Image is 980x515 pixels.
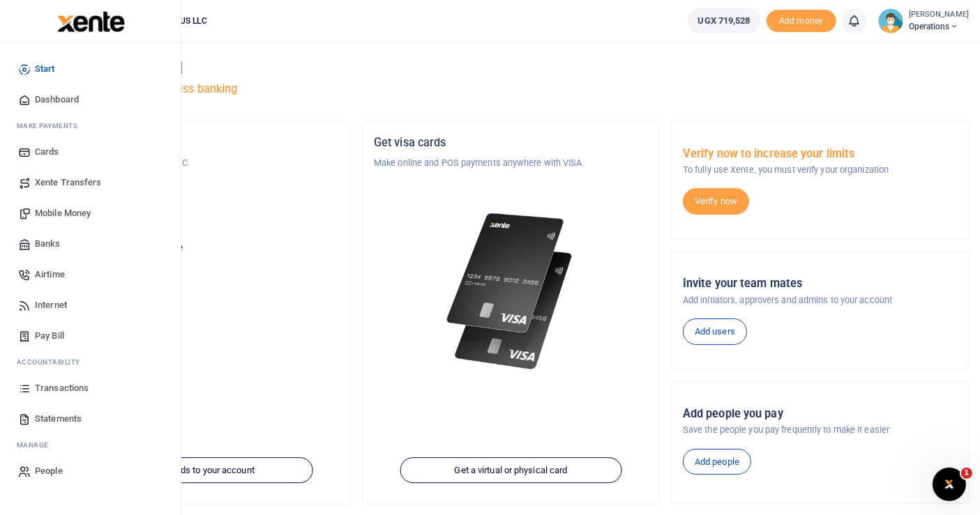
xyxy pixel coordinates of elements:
[11,229,169,259] a: Banks
[11,403,169,434] a: Statements
[35,464,63,478] span: People
[909,20,969,33] span: Operations
[11,321,169,351] a: Pay Bill
[11,198,169,229] a: Mobile Money
[91,457,313,484] a: Add funds to your account
[688,8,761,33] a: UGX 719,528
[11,115,169,137] li: M
[35,145,59,159] span: Cards
[374,156,648,170] p: Make online and POS payments anywhere with VISA
[878,8,903,33] img: profile-user
[683,449,751,475] a: Add people
[65,190,339,203] h5: Account
[35,268,65,282] span: Airtime
[35,381,89,395] span: Transactions
[65,136,339,150] h5: Organization
[400,457,622,484] a: Get a virtual or physical card
[57,11,125,32] img: logo-large
[683,318,747,345] a: Add users
[683,293,957,307] p: Add initiators, approvers and admins to your account
[35,176,102,190] span: Xente Transfers
[27,357,80,367] span: countability
[374,136,648,150] h5: Get visa cards
[35,93,79,107] span: Dashboard
[35,329,64,343] span: Pay Bill
[11,167,169,198] a: Xente Transfers
[683,277,957,291] h5: Invite your team mates
[65,241,339,255] p: Your current account balance
[35,412,82,426] span: Statements
[11,259,169,290] a: Airtime
[682,8,767,33] li: Wallet ballance
[56,15,125,26] a: logo-small logo-large logo-large
[11,351,169,373] li: Ac
[698,14,751,28] span: UGX 719,528
[11,456,169,486] a: People
[65,259,339,272] h5: UGX 719,528
[909,9,969,21] small: [PERSON_NAME]
[11,84,169,115] a: Dashboard
[11,137,169,167] a: Cards
[878,8,969,33] a: profile-user [PERSON_NAME] Operations
[683,147,957,161] h5: Verify now to increase your limits
[683,407,957,421] h5: Add people you pay
[683,423,957,437] p: Save the people you pay frequently to make it easier
[53,60,969,75] h4: Hello [PERSON_NAME]
[53,82,969,96] h5: Welcome to better business banking
[35,206,91,220] span: Mobile Money
[767,10,836,33] li: Toup your wallet
[767,10,836,33] span: Add money
[24,440,50,450] span: anage
[11,434,169,456] li: M
[65,156,339,170] p: BRIGHTLIFE - FINCA PLUS LLC
[683,188,749,215] a: Verify now
[933,468,966,501] iframe: Intercom live chat
[11,54,169,84] a: Start
[24,121,78,131] span: ake Payments
[683,163,957,177] p: To fully use Xente, you must verify your organization
[11,373,169,403] a: Transactions
[767,15,836,25] a: Add money
[35,298,67,312] span: Internet
[11,290,169,321] a: Internet
[65,210,339,224] p: Operations
[961,468,972,479] span: 1
[442,203,580,380] img: xente-_physical_cards.png
[35,62,55,76] span: Start
[35,237,61,251] span: Banks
